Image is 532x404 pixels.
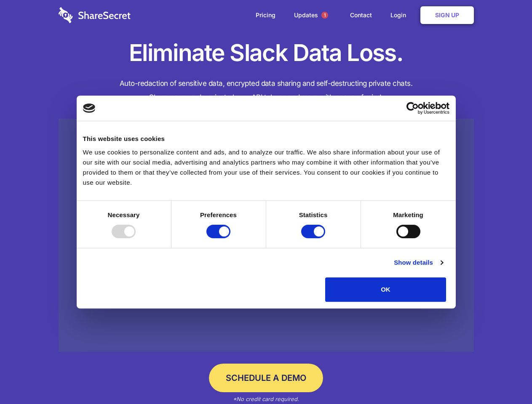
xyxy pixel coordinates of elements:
strong: Marketing [393,211,423,218]
img: logo-wordmark-white-trans-d4663122ce5f474addd5e946df7df03e33cb6a1c49d2221995e7729f52c070b2.svg [59,7,131,23]
a: Pricing [247,2,284,28]
h4: Auto-redaction of sensitive data, encrypted data sharing and self-destructing private chats. Shar... [59,77,474,104]
strong: Necessary [108,211,140,218]
div: This website uses cookies [83,134,449,144]
a: Schedule a Demo [209,364,323,392]
a: Contact [342,2,380,28]
strong: Preferences [200,211,237,218]
span: 1 [321,12,328,19]
button: OK [325,277,446,302]
img: logo [83,104,96,113]
a: Show details [394,258,443,268]
em: *No credit card required. [233,396,299,402]
a: Wistia video thumbnail [59,119,474,352]
h1: Eliminate Slack Data Loss. [59,38,474,68]
strong: Statistics [299,211,328,218]
a: Login [382,2,419,28]
a: Sign Up [420,6,474,24]
a: Usercentrics Cookiebot - opens in a new window [376,102,449,114]
div: We use cookies to personalize content and ads, and to analyze our traffic. We also share informat... [83,147,449,188]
